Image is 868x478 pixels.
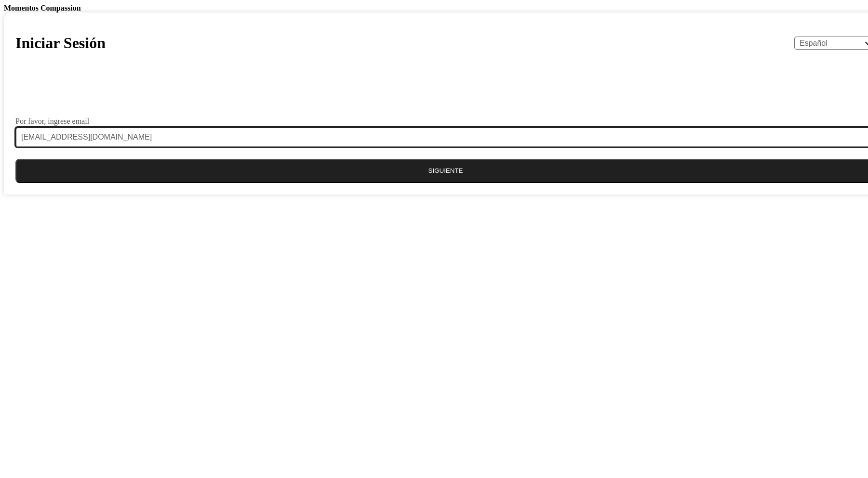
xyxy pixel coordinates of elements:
h1: Iniciar Sesión [15,34,106,52]
label: Por favor, ingrese email [15,117,89,125]
b: Momentos Compassion [4,4,81,12]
